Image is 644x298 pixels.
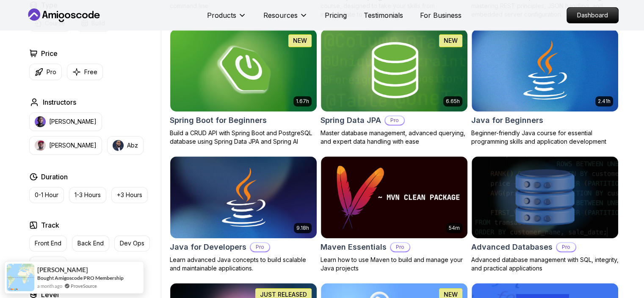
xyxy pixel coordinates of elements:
button: Free [67,64,103,80]
span: Bought [37,275,54,281]
p: Products [207,10,236,20]
p: Advanced database management with SQL, integrity, and practical applications [471,256,619,273]
img: Advanced Databases card [472,156,618,239]
button: +3 Hours [111,187,148,203]
img: instructor img [35,140,46,151]
button: 0-1 Hour [29,187,64,203]
p: 54m [449,225,460,231]
h2: Java for Developers [170,241,246,253]
button: 1-3 Hours [69,187,106,203]
a: Java for Beginners card2.41hJava for BeginnersBeginner-friendly Java course for essential program... [471,29,619,146]
span: a month ago [37,282,62,290]
a: ProveSource [71,282,97,290]
a: Advanced Databases cardAdvanced DatabasesProAdvanced database management with SQL, integrity, and... [471,156,619,273]
p: Back End [77,239,104,248]
p: Pro [251,243,269,251]
h2: Instructors [43,97,76,107]
p: 2.41h [598,98,611,105]
p: Dev Ops [120,239,144,248]
p: Build a CRUD API with Spring Boot and PostgreSQL database using Spring Data JPA and Spring AI [170,129,317,146]
h2: Spring Data JPA [321,114,381,126]
p: Resources [263,10,298,20]
p: NEW [444,36,458,45]
h2: Java for Beginners [471,114,543,126]
button: Products [207,10,246,27]
h2: Spring Boot for Beginners [170,114,267,126]
p: Pro [391,243,409,251]
p: Learn advanced Java concepts to build scalable and maintainable applications. [170,256,317,273]
button: Pro [29,64,62,80]
button: Dev Ops [114,235,150,251]
img: Spring Boot for Beginners card [170,29,317,111]
p: Beginner-friendly Java course for essential programming skills and application development [471,129,619,146]
p: Master database management, advanced querying, and expert data handling with ease [321,129,468,146]
button: instructor img[PERSON_NAME] [29,112,102,131]
img: instructor img [35,116,46,127]
a: For Business [420,10,462,20]
img: Maven Essentials card [321,156,467,239]
p: 1-3 Hours [75,191,101,199]
img: Java for Developers card [170,156,317,239]
img: provesource social proof notification image [7,264,34,291]
button: Back End [72,235,109,251]
p: 0-1 Hour [35,191,58,199]
p: Pro [47,68,56,76]
h2: Duration [41,172,68,182]
img: Java for Beginners card [472,29,618,111]
p: 9.18h [296,225,309,231]
p: Full Stack [35,260,61,269]
h2: Price [41,48,58,58]
p: Pro [385,116,404,125]
button: instructor img[PERSON_NAME] [29,136,102,155]
a: Java for Developers card9.18hJava for DevelopersProLearn advanced Java concepts to build scalable... [170,156,317,273]
p: [PERSON_NAME] [49,141,97,150]
h2: Maven Essentials [321,241,387,253]
p: Learn how to use Maven to build and manage your Java projects [321,256,468,273]
img: instructor img [113,140,124,151]
a: Amigoscode PRO Membership [55,275,124,281]
p: 6.65h [446,98,460,105]
p: Dashboard [567,8,618,23]
button: Resources [263,10,308,27]
a: Spring Boot for Beginners card1.67hNEWSpring Boot for BeginnersBuild a CRUD API with Spring Boot ... [170,29,317,146]
a: Maven Essentials card54mMaven EssentialsProLearn how to use Maven to build and manage your Java p... [321,156,468,273]
p: Abz [127,141,138,150]
button: Front End [29,235,67,251]
a: Testimonials [364,10,403,20]
p: NEW [293,36,307,45]
a: Spring Data JPA card6.65hNEWSpring Data JPAProMaster database management, advanced querying, and ... [321,29,468,146]
img: Spring Data JPA card [321,29,467,111]
span: [PERSON_NAME] [37,266,88,273]
a: Pricing [325,10,347,20]
h2: Track [41,220,59,230]
h2: Advanced Databases [471,241,553,253]
p: Free [84,68,97,76]
p: [PERSON_NAME] [49,117,97,126]
p: Front End [35,239,61,248]
a: Dashboard [567,7,619,23]
p: Pro [557,243,575,251]
button: Full Stack [29,256,67,273]
p: +3 Hours [117,191,142,199]
p: 1.67h [296,98,309,105]
button: instructor imgAbz [107,136,144,155]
